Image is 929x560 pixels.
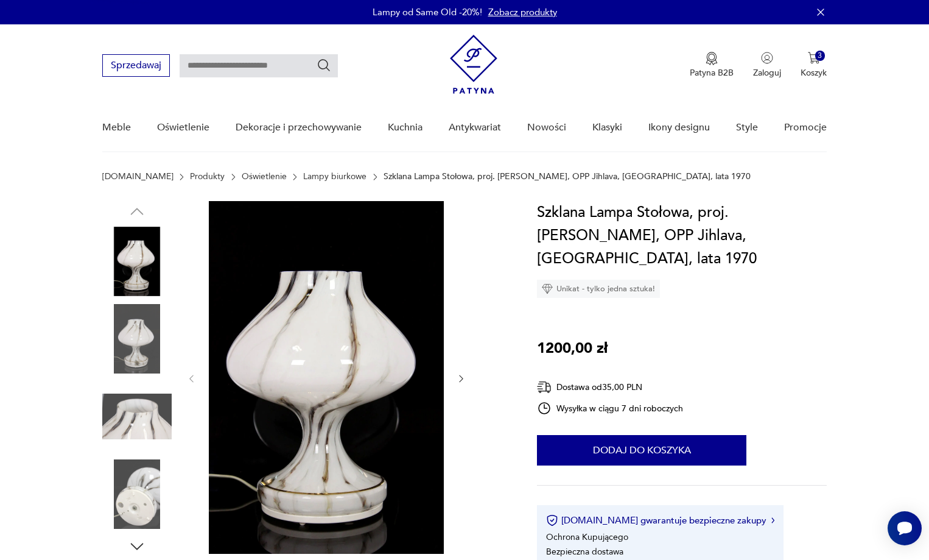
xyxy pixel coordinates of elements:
[537,380,683,395] div: Dostawa od 35,00 PLN
[546,546,623,558] li: Bezpieczna dostawa
[690,67,734,79] p: Patyna B2B
[102,104,131,151] a: Meble
[157,104,209,151] a: Oświetlenie
[102,62,170,71] a: Sprzedawaj
[537,401,683,416] div: Wysyłka w ciągu 7 dni roboczych
[373,6,482,18] p: Lampy od Same Old -20%!
[546,531,628,543] li: Ochrona Kupującego
[648,104,710,151] a: Ikony designu
[388,104,422,151] a: Kuchnia
[236,104,362,151] a: Dekoracje i przechowywanie
[753,67,781,79] p: Zaloguj
[449,104,501,151] a: Antykwariat
[102,304,172,374] img: Zdjęcie produktu Szklana Lampa Stołowa, proj. S. Tabery, OPP Jihlava, Czechy, lata 1970
[450,35,497,94] img: Patyna - sklep z meblami i dekoracjami vintage
[784,104,827,151] a: Promocje
[888,511,922,545] iframe: Smartsupp widget button
[753,52,781,79] button: Zaloguj
[537,280,660,298] div: Unikat - tylko jedna sztuka!
[537,337,608,360] p: 1200,00 zł
[209,201,444,554] img: Zdjęcie produktu Szklana Lampa Stołowa, proj. S. Tabery, OPP Jihlava, Czechy, lata 1970
[317,58,331,73] button: Szukaj
[706,52,718,65] img: Ikona medalu
[690,52,734,79] button: Patyna B2B
[303,172,366,182] a: Lampy biurkowe
[242,172,287,182] a: Oświetlenie
[102,172,174,182] a: [DOMAIN_NAME]
[761,52,773,64] img: Ikonka użytkownika
[808,52,820,64] img: Ikona koszyka
[384,172,751,182] p: Szklana Lampa Stołowa, proj. [PERSON_NAME], OPP Jihlava, [GEOGRAPHIC_DATA], lata 1970
[102,459,172,529] img: Zdjęcie produktu Szklana Lampa Stołowa, proj. S. Tabery, OPP Jihlava, Czechy, lata 1970
[190,172,225,182] a: Produkty
[736,104,758,151] a: Style
[102,54,170,77] button: Sprzedawaj
[488,6,557,18] a: Zobacz produkty
[537,380,552,395] img: Ikona dostawy
[801,67,827,79] p: Koszyk
[542,283,553,294] img: Ikona diamentu
[801,52,827,79] button: 3Koszyk
[527,104,566,151] a: Nowości
[546,514,774,526] button: [DOMAIN_NAME] gwarantuje bezpieczne zakupy
[690,52,734,79] a: Ikona medaluPatyna B2B
[537,201,827,271] h1: Szklana Lampa Stołowa, proj. [PERSON_NAME], OPP Jihlava, [GEOGRAPHIC_DATA], lata 1970
[815,51,826,61] div: 3
[592,104,622,151] a: Klasyki
[102,227,172,296] img: Zdjęcie produktu Szklana Lampa Stołowa, proj. S. Tabery, OPP Jihlava, Czechy, lata 1970
[771,517,775,523] img: Ikona strzałki w prawo
[102,382,172,452] img: Zdjęcie produktu Szklana Lampa Stołowa, proj. S. Tabery, OPP Jihlava, Czechy, lata 1970
[546,514,558,526] img: Ikona certyfikatu
[537,435,746,466] button: Dodaj do koszyka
